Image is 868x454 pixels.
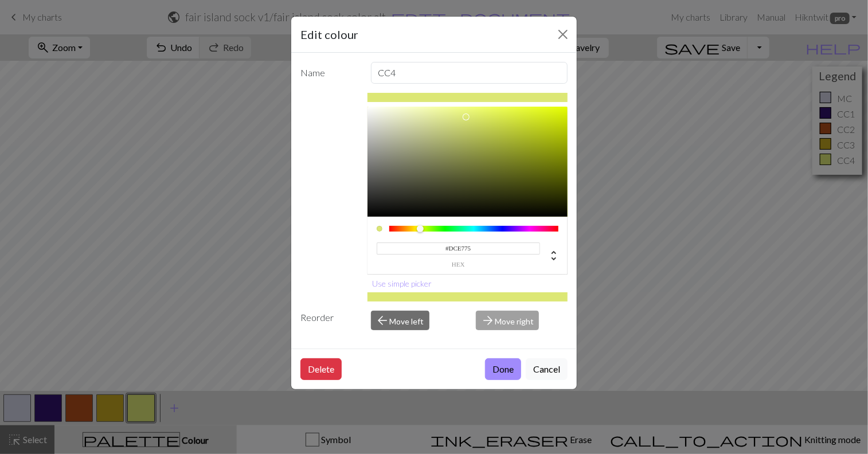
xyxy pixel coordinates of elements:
[300,26,358,43] h5: Edit colour
[376,312,390,328] span: arrow_back
[367,275,437,292] button: Use simple picker
[294,62,364,84] label: Name
[526,358,568,380] button: Cancel
[485,358,521,380] button: Done
[300,358,342,380] button: Delete
[554,25,572,44] button: Close
[377,261,541,268] label: hex
[294,311,364,330] div: Reorder
[371,311,429,330] button: Move left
